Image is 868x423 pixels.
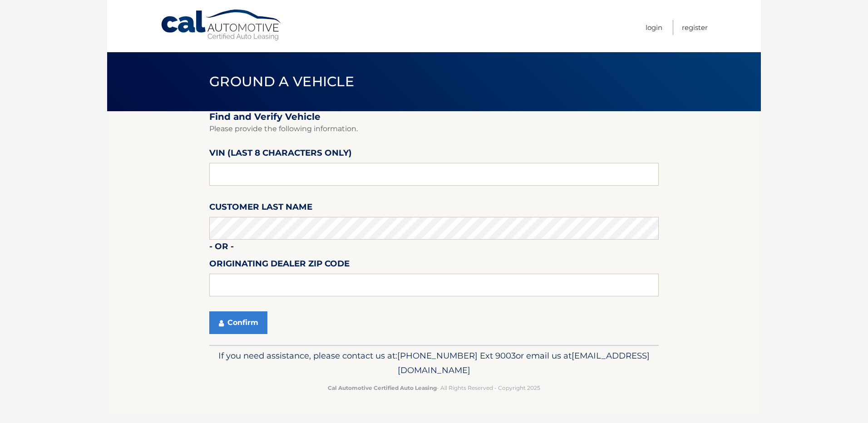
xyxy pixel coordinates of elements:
strong: Cal Automotive Certified Auto Leasing [328,384,437,391]
span: [PHONE_NUMBER] Ext 9003 [397,350,516,361]
button: Confirm [209,311,267,334]
p: If you need assistance, please contact us at: or email us at [215,349,653,378]
label: Originating Dealer Zip Code [209,257,350,274]
p: Please provide the following information. [209,123,659,135]
a: Cal Automotive [160,9,283,41]
label: Customer Last Name [209,200,312,217]
a: Register [682,20,708,35]
a: Login [646,20,662,35]
span: Ground a Vehicle [209,73,354,90]
label: VIN (last 8 characters only) [209,146,352,163]
label: - or - [209,240,234,256]
p: - All Rights Reserved - Copyright 2025 [215,383,653,393]
h2: Find and Verify Vehicle [209,111,659,123]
